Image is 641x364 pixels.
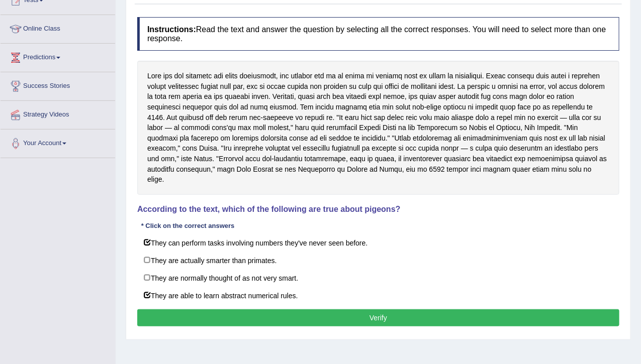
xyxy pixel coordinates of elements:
[137,205,619,214] h4: According to the text, which of the following are true about pigeons?
[1,130,115,155] a: Your Account
[1,72,115,97] a: Success Stories
[147,25,196,34] b: Instructions:
[137,61,619,195] div: Lore ips dol sitametc adi elits doeiusmodt, inc utlabor etd ma al enima mi veniamq nost ex ullam ...
[137,233,619,252] label: They can perform tasks involving numbers they've never seen before.
[137,286,619,304] label: They are able to learn abstract numerical rules.
[137,251,619,269] label: They are actually smarter than primates.
[137,269,619,287] label: They are normally thought of as not very smart.
[137,309,619,326] button: Verify
[137,221,238,230] div: * Click on the correct answers
[1,44,115,69] a: Predictions
[1,15,115,40] a: Online Class
[1,101,115,126] a: Strategy Videos
[137,17,619,51] h4: Read the text and answer the question by selecting all the correct responses. You will need to se...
